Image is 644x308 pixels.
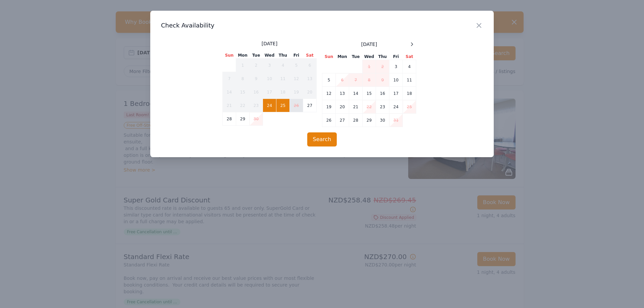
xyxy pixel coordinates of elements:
[276,85,290,99] td: 18
[336,54,349,60] th: Mon
[389,87,403,100] td: 17
[263,72,276,85] td: 10
[303,99,317,112] td: 27
[322,54,336,60] th: Sun
[236,99,250,112] td: 22
[307,132,337,146] button: Search
[223,52,236,59] th: Sun
[303,85,317,99] td: 20
[263,52,276,59] th: Wed
[376,87,389,100] td: 16
[290,59,303,72] td: 5
[349,87,363,100] td: 14
[389,54,403,60] th: Fri
[276,99,290,112] td: 25
[349,73,363,87] td: 7
[389,114,403,127] td: 31
[389,60,403,73] td: 3
[336,100,349,114] td: 20
[236,52,250,59] th: Mon
[263,85,276,99] td: 17
[363,60,376,73] td: 1
[290,72,303,85] td: 12
[363,87,376,100] td: 15
[349,114,363,127] td: 28
[336,73,349,87] td: 6
[250,85,263,99] td: 16
[403,100,416,114] td: 25
[322,73,336,87] td: 5
[376,73,389,87] td: 9
[303,52,317,59] th: Sat
[303,72,317,85] td: 13
[250,72,263,85] td: 9
[349,54,363,60] th: Tue
[223,85,236,99] td: 14
[263,99,276,112] td: 24
[276,72,290,85] td: 11
[250,112,263,126] td: 30
[361,41,377,48] span: [DATE]
[322,100,336,114] td: 19
[336,114,349,127] td: 27
[250,59,263,72] td: 2
[263,59,276,72] td: 3
[250,99,263,112] td: 23
[403,73,416,87] td: 11
[336,87,349,100] td: 13
[290,85,303,99] td: 19
[389,73,403,87] td: 10
[322,114,336,127] td: 26
[403,60,416,73] td: 4
[276,59,290,72] td: 4
[403,54,416,60] th: Sat
[262,40,277,47] span: [DATE]
[363,100,376,114] td: 22
[236,112,250,126] td: 29
[290,52,303,59] th: Fri
[250,52,263,59] th: Tue
[236,72,250,85] td: 8
[290,99,303,112] td: 26
[303,59,317,72] td: 6
[223,112,236,126] td: 28
[363,54,376,60] th: Wed
[236,85,250,99] td: 15
[322,87,336,100] td: 12
[403,87,416,100] td: 18
[363,114,376,127] td: 29
[389,100,403,114] td: 24
[223,99,236,112] td: 21
[376,100,389,114] td: 23
[276,52,290,59] th: Thu
[363,73,376,87] td: 8
[376,54,389,60] th: Thu
[161,21,483,29] h3: Check Availability
[376,114,389,127] td: 30
[223,72,236,85] td: 7
[236,59,250,72] td: 1
[349,100,363,114] td: 21
[376,60,389,73] td: 2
